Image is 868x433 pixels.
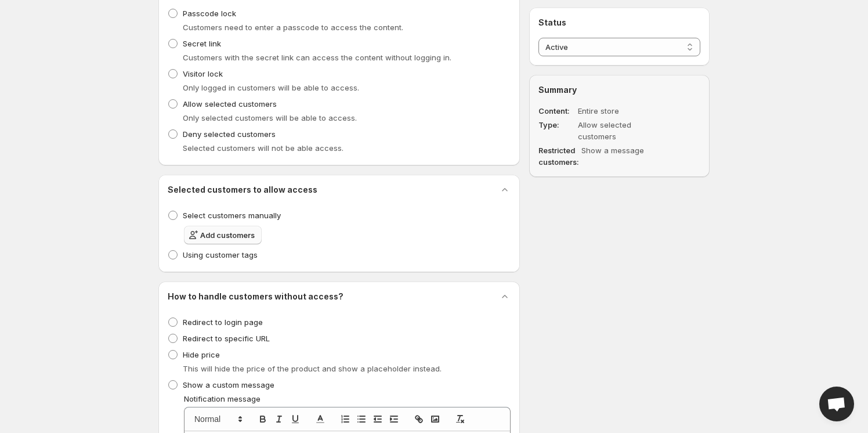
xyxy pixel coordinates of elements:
[538,145,579,168] dt: Restricted customers:
[538,17,700,28] h2: Status
[168,184,317,196] h2: Selected customers to allow access
[183,334,270,343] span: Redirect to specific URL
[578,105,667,117] dd: Entire store
[183,69,223,78] span: Visitor lock
[184,226,262,244] button: Add customers
[183,53,451,62] span: Customers with the secret link can access the content without logging in.
[183,211,281,220] span: Select customers manually
[183,380,274,389] span: Show a custom message
[183,143,343,153] span: Selected customers will not be able access.
[183,23,403,32] span: Customers need to enter a passcode to access the content.
[183,317,263,327] span: Redirect to login page
[538,105,576,117] dt: Content :
[183,250,258,259] span: Using customer tags
[183,9,236,18] span: Passcode lock
[183,39,221,48] span: Secret link
[183,99,277,109] span: Allow selected customers
[183,83,359,92] span: Only logged in customers will be able to access.
[183,113,357,122] span: Only selected customers will be able to access.
[183,129,276,139] span: Deny selected customers
[538,84,700,96] h2: Summary
[578,119,667,142] dd: Allow selected customers
[168,291,343,302] h2: How to handle customers without access?
[183,364,442,373] span: This will hide the price of the product and show a placeholder instead.
[819,387,854,421] div: Open chat
[581,145,671,168] dd: Show a message
[200,229,255,241] span: Add customers
[184,393,511,405] p: Notification message
[538,119,576,142] dt: Type :
[183,350,220,359] span: Hide price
